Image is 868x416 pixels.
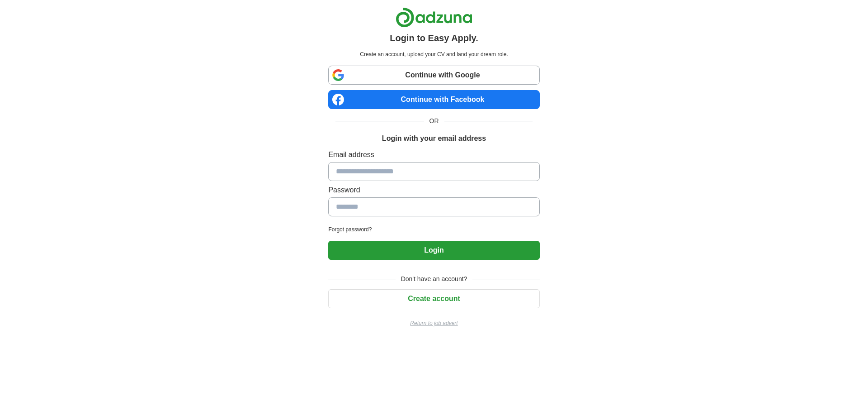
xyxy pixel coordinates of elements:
h1: Login to Easy Apply. [390,31,478,45]
a: Return to job advert [328,319,539,327]
label: Password [328,185,539,196]
a: Continue with Google [328,66,539,85]
a: Continue with Facebook [328,90,539,109]
label: Email address [328,149,539,160]
a: Create account [328,295,539,302]
img: Adzuna logo [396,7,472,28]
span: Don't have an account? [396,274,473,284]
a: Forgot password? [328,225,539,234]
h1: Login with your email address [382,133,486,144]
p: Create an account, upload your CV and land your dream role. [330,50,538,58]
span: OR [424,116,444,126]
button: Login [328,241,539,260]
button: Create account [328,289,539,308]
